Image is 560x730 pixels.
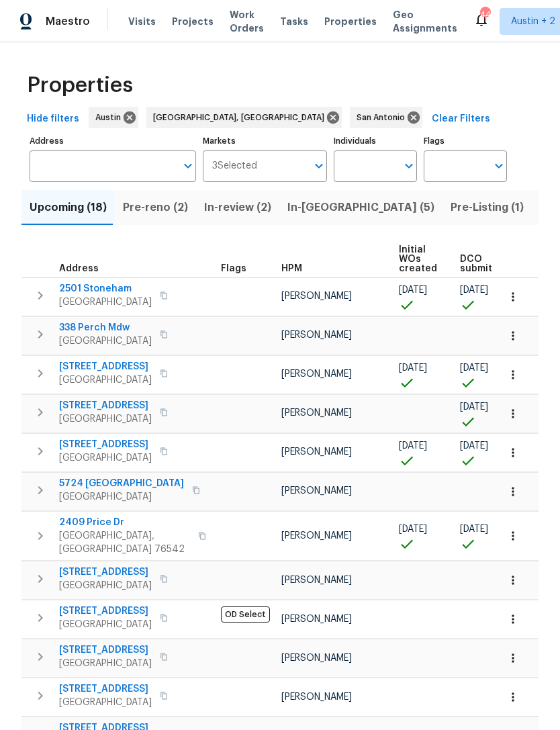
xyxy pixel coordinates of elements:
[460,402,488,412] span: [DATE]
[59,516,190,529] span: 2409 Price Dr
[287,198,434,217] span: In-[GEOGRAPHIC_DATA] (5)
[281,447,352,457] span: [PERSON_NAME]
[179,156,197,175] button: Open
[59,490,184,504] span: [GEOGRAPHIC_DATA]
[432,111,490,128] span: Clear Filters
[59,321,152,334] span: 338 Perch Mdw
[27,111,79,128] span: Hide filters
[324,15,377,28] span: Properties
[59,282,152,295] span: 2501 Stoneham
[146,107,342,128] div: [GEOGRAPHIC_DATA], [GEOGRAPHIC_DATA]
[480,8,489,21] div: 44
[95,111,126,124] span: Austin
[350,107,422,128] div: San Antonio
[460,524,488,534] span: [DATE]
[460,363,488,373] span: [DATE]
[399,524,427,534] span: [DATE]
[59,334,152,348] span: [GEOGRAPHIC_DATA]
[460,441,488,451] span: [DATE]
[310,156,328,175] button: Open
[59,565,152,579] span: [STREET_ADDRESS]
[172,15,214,28] span: Projects
[59,477,184,490] span: 5724 [GEOGRAPHIC_DATA]
[59,295,152,309] span: [GEOGRAPHIC_DATA]
[59,682,152,696] span: [STREET_ADDRESS]
[281,692,352,702] span: [PERSON_NAME]
[59,451,152,465] span: [GEOGRAPHIC_DATA]
[46,15,90,28] span: Maestro
[59,604,152,618] span: [STREET_ADDRESS]
[399,245,437,273] span: Initial WOs created
[59,412,152,426] span: [GEOGRAPHIC_DATA]
[460,255,508,273] span: DCO submitted
[59,399,152,412] span: [STREET_ADDRESS]
[334,137,417,145] label: Individuals
[89,107,138,128] div: Austin
[59,373,152,387] span: [GEOGRAPHIC_DATA]
[123,198,188,217] span: Pre-reno (2)
[21,107,85,132] button: Hide filters
[511,15,555,28] span: Austin + 2
[59,579,152,592] span: [GEOGRAPHIC_DATA]
[399,441,427,451] span: [DATE]
[59,657,152,670] span: [GEOGRAPHIC_DATA]
[221,606,270,623] span: OD Select
[281,653,352,663] span: [PERSON_NAME]
[400,156,418,175] button: Open
[221,264,246,273] span: Flags
[59,529,190,556] span: [GEOGRAPHIC_DATA], [GEOGRAPHIC_DATA] 76542
[399,285,427,295] span: [DATE]
[212,161,257,172] span: 3 Selected
[59,618,152,631] span: [GEOGRAPHIC_DATA]
[230,8,264,35] span: Work Orders
[281,330,352,340] span: [PERSON_NAME]
[30,198,107,217] span: Upcoming (18)
[281,614,352,624] span: [PERSON_NAME]
[424,137,507,145] label: Flags
[426,107,496,132] button: Clear Filters
[281,576,352,585] span: [PERSON_NAME]
[59,360,152,373] span: [STREET_ADDRESS]
[27,79,133,92] span: Properties
[281,486,352,496] span: [PERSON_NAME]
[153,111,330,124] span: [GEOGRAPHIC_DATA], [GEOGRAPHIC_DATA]
[460,285,488,295] span: [DATE]
[128,15,156,28] span: Visits
[203,137,328,145] label: Markets
[451,198,524,217] span: Pre-Listing (1)
[281,264,302,273] span: HPM
[280,17,308,26] span: Tasks
[357,111,410,124] span: San Antonio
[281,369,352,379] span: [PERSON_NAME]
[281,531,352,541] span: [PERSON_NAME]
[30,137,196,145] label: Address
[59,643,152,657] span: [STREET_ADDRESS]
[59,696,152,709] span: [GEOGRAPHIC_DATA]
[393,8,457,35] span: Geo Assignments
[59,438,152,451] span: [STREET_ADDRESS]
[281,408,352,418] span: [PERSON_NAME]
[59,264,99,273] span: Address
[489,156,508,175] button: Open
[204,198,271,217] span: In-review (2)
[399,363,427,373] span: [DATE]
[281,291,352,301] span: [PERSON_NAME]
